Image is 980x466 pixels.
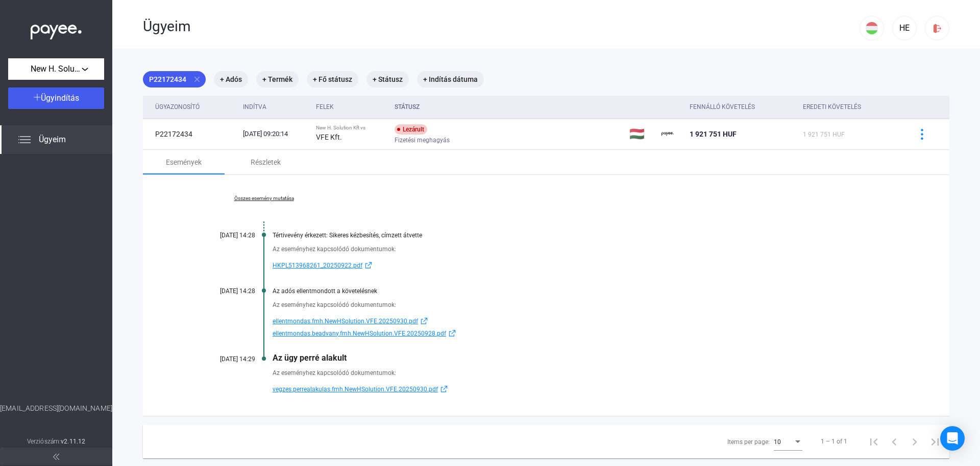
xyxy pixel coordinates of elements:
[625,119,657,149] td: 🇭🇺
[860,16,884,40] button: HU
[155,101,235,113] div: Ügyazonosító
[243,101,266,113] div: Indítva
[316,125,387,131] div: New H. Solution Kft vs
[53,454,59,460] img: arrow-double-left-grey.svg
[904,431,925,452] button: Next page
[866,22,878,34] img: HU
[41,93,79,103] span: Ügyindítás
[418,317,430,325] img: external-link-blue
[39,134,66,146] span: Ügyeim
[438,385,450,393] img: external-link-blue
[273,327,898,340] a: ellentmondas.beadvany.fmh.NewHSolution.VFE.20250928.pdfexternal-link-blue
[661,128,674,140] img: payee-logo
[911,123,933,145] button: more-blue
[417,71,484,87] mat-chip: + Indítás dátuma
[214,71,248,87] mat-chip: + Adós
[273,287,898,295] div: Az adós ellentmondott a követelésnek
[774,438,781,446] span: 10
[31,63,82,75] span: New H. Solution Kft
[395,134,450,146] span: Fizetési meghagyás
[884,431,904,452] button: Previous page
[362,261,375,269] img: external-link-blue
[727,436,770,448] div: Items per page:
[446,329,458,337] img: external-link-blue
[864,431,884,452] button: First page
[395,124,427,135] div: Lezárult
[143,119,239,149] td: P22172434
[273,368,898,378] div: Az eseményhez kapcsolódó dokumentumok:
[273,383,898,395] a: vegzes.perrealakulas.fmh.NewHSolution.VFE.20250930.pdfexternal-link-blue
[273,315,418,327] span: ellentmondas.fmh.NewHSolution.VFE.20250930.pdf
[925,16,949,40] button: logout-red
[390,96,625,119] th: Státusz
[803,101,898,113] div: Eredeti követelés
[896,22,913,34] div: HE
[366,71,409,87] mat-chip: + Státusz
[892,16,917,40] button: HE
[273,259,898,272] a: HKPL513968261_20250922.pdfexternal-link-blue
[307,71,358,87] mat-chip: + Fő státusz
[690,101,755,113] div: Fennálló követelés
[243,129,308,139] div: [DATE] 09:20:14
[31,19,82,40] img: white-payee-white-dot.svg
[690,101,795,113] div: Fennálló követelés
[273,244,898,254] div: Az eseményhez kapcsolódó dokumentumok:
[316,133,342,141] strong: VFE Kft.
[166,156,202,168] div: Események
[8,87,104,109] button: Ügyindítás
[821,435,847,448] div: 1 – 1 of 1
[192,75,202,84] mat-icon: close
[690,130,737,138] span: 1 921 751 HUF
[932,23,943,34] img: logout-red
[61,438,85,445] strong: v2.11.12
[194,232,255,239] div: [DATE] 14:28
[774,435,802,448] mat-select: Items per page:
[18,134,31,146] img: list.svg
[143,18,860,35] div: Ügyeim
[273,232,898,239] div: Tértivevény érkezett: Sikeres kézbesítés, címzett átvette
[273,315,898,327] a: ellentmondas.fmh.NewHSolution.VFE.20250930.pdfexternal-link-blue
[34,94,41,101] img: plus-white.svg
[917,129,927,140] img: more-blue
[273,327,446,340] span: ellentmondas.beadvany.fmh.NewHSolution.VFE.20250928.pdf
[273,259,362,272] span: HKPL513968261_20250922.pdf
[155,101,200,113] div: Ügyazonosító
[925,431,945,452] button: Last page
[8,58,104,80] button: New H. Solution Kft
[273,300,898,310] div: Az eseményhez kapcsolódó dokumentumok:
[803,131,845,138] span: 1 921 751 HUF
[316,101,387,113] div: Felek
[251,156,281,168] div: Részletek
[803,101,861,113] div: Eredeti követelés
[316,101,334,113] div: Felek
[273,383,438,395] span: vegzes.perrealakulas.fmh.NewHSolution.VFE.20250930.pdf
[194,287,255,295] div: [DATE] 14:28
[143,71,206,87] mat-chip: P22172434
[256,71,299,87] mat-chip: + Termék
[194,195,334,202] a: Összes esemény mutatása
[940,426,965,451] div: Open Intercom Messenger
[194,356,255,363] div: [DATE] 14:29
[273,353,898,363] div: Az ügy perré alakult
[243,101,308,113] div: Indítva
